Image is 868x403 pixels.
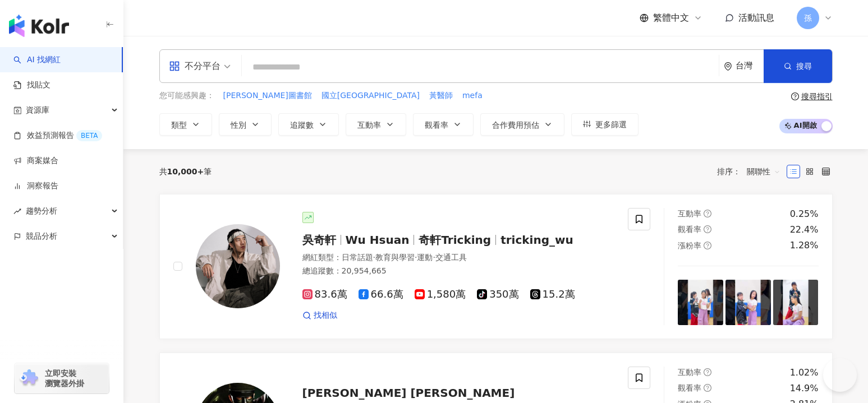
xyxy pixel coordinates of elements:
a: chrome extension立即安裝 瀏覽器外掛 [15,363,109,393]
span: 交通工具 [435,253,467,262]
img: post-image [725,280,771,325]
button: 黃醫師 [429,90,453,102]
span: mefa [462,90,483,101]
span: 日常話題 [342,253,373,262]
span: 教育與學習 [375,253,415,262]
button: 搜尋 [764,49,832,83]
button: 追蹤數 [278,113,339,136]
span: 繁體中文 [653,12,689,24]
span: 吳奇軒 [302,233,336,247]
span: 類型 [171,121,187,129]
span: question-circle [704,368,711,376]
button: 觀看率 [413,113,474,136]
span: 資源庫 [26,98,49,123]
span: question-circle [704,225,711,233]
img: logo [9,15,69,37]
span: · [415,253,417,262]
button: 性別 [219,113,272,136]
button: 互動率 [346,113,406,136]
a: 找相似 [302,310,337,321]
a: searchAI 找網紅 [13,54,61,66]
span: 83.6萬 [302,289,347,300]
button: [PERSON_NAME]圖書館 [223,90,313,102]
span: [PERSON_NAME]圖書館 [223,90,312,101]
div: 0.25% [790,208,819,220]
span: 活動訊息 [738,12,774,23]
a: 找貼文 [13,80,50,91]
span: 奇軒Tricking [419,233,491,247]
span: 觀看率 [678,225,701,234]
span: 互動率 [678,209,701,218]
span: appstore [169,61,180,72]
div: 22.4% [790,224,819,236]
span: 孫 [804,12,812,24]
span: 互動率 [357,121,381,129]
div: 總追蹤數 ： 20,954,665 [302,266,615,277]
button: 類型 [159,113,212,136]
button: mefa [462,90,483,102]
span: 搜尋 [796,62,812,71]
span: 更多篩選 [595,120,627,129]
span: 競品分析 [26,224,57,249]
a: 洞察報告 [13,180,58,192]
span: 追蹤數 [290,121,314,129]
span: 觀看率 [678,383,701,392]
span: 10,000+ [167,167,204,176]
span: 1,580萬 [415,289,466,300]
span: 您可能感興趣： [159,90,214,101]
span: tricking_wu [500,233,573,247]
div: 台灣 [736,61,764,71]
div: 不分平台 [169,57,221,75]
div: 1.28% [790,239,819,252]
div: 1.02% [790,367,819,379]
a: KOL Avatar吳奇軒Wu Hsuan奇軒Trickingtricking_wu網紅類型：日常話題·教育與學習·運動·交通工具總追蹤數：20,954,66583.6萬66.6萬1,580萬3... [159,194,833,339]
span: 國立[GEOGRAPHIC_DATA] [322,90,420,101]
button: 合作費用預估 [480,113,564,136]
span: 互動率 [678,368,701,377]
img: post-image [678,280,723,325]
span: · [433,253,435,262]
span: rise [13,207,21,215]
span: 15.2萬 [530,289,575,300]
span: 立即安裝 瀏覽器外掛 [45,368,84,388]
span: 觀看率 [425,121,448,129]
div: 共 筆 [159,167,212,176]
span: 漲粉率 [678,241,701,250]
span: 運動 [417,253,433,262]
iframe: Help Scout Beacon - Open [823,358,857,392]
span: 找相似 [314,310,337,321]
a: 效益預測報告BETA [13,130,102,141]
span: 合作費用預估 [492,121,539,129]
img: post-image [773,280,819,325]
span: 66.6萬 [359,289,403,300]
div: 14.9% [790,382,819,395]
button: 更多篩選 [571,113,639,136]
div: 網紅類型 ： [302,252,615,263]
span: question-circle [791,92,799,100]
span: 關聯性 [747,163,780,180]
div: 搜尋指引 [801,92,833,101]
a: 商案媒合 [13,155,58,166]
span: question-circle [704,384,711,392]
span: [PERSON_NAME] [PERSON_NAME] [302,386,515,400]
span: 黃醫師 [429,90,453,101]
span: 趨勢分析 [26,198,57,224]
div: 排序： [717,163,787,180]
span: Wu Hsuan [346,233,410,247]
img: KOL Avatar [196,224,280,308]
span: 性別 [231,121,246,129]
span: question-circle [704,210,711,217]
span: question-circle [704,242,711,249]
span: · [373,253,375,262]
img: chrome extension [18,369,40,387]
button: 國立[GEOGRAPHIC_DATA] [321,90,420,102]
span: 350萬 [477,289,518,300]
span: environment [724,62,732,71]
